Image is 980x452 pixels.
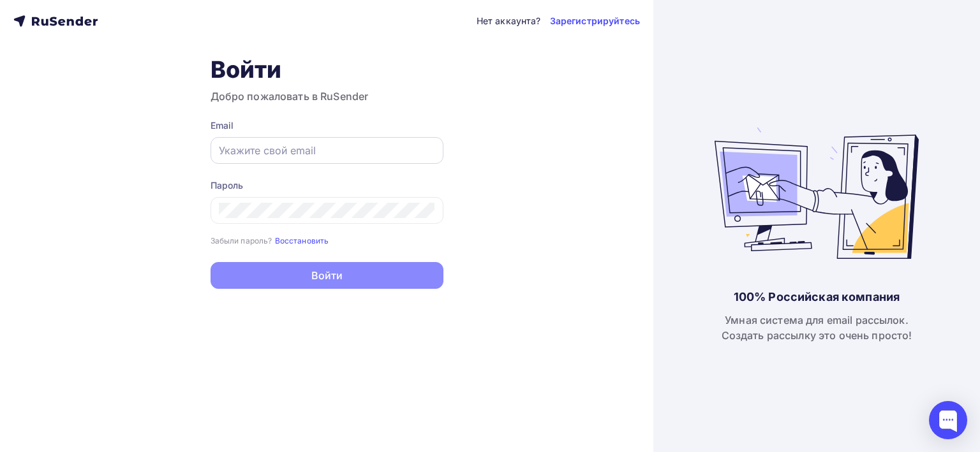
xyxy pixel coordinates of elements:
div: Умная система для email рассылок. Создать рассылку это очень просто! [722,312,912,343]
div: 100% Российская компания [734,289,900,305]
h1: Войти [211,55,443,84]
small: Восстановить [275,236,329,245]
div: Пароль [211,179,443,192]
a: Восстановить [275,235,329,245]
div: Email [211,119,443,132]
input: Укажите свой email [219,143,435,158]
small: Забыли пароль? [211,236,272,245]
button: Войти [211,262,443,289]
div: Нет аккаунта? [477,15,541,27]
h3: Добро пожаловать в RuSender [211,89,443,104]
a: Зарегистрируйтесь [550,15,640,27]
